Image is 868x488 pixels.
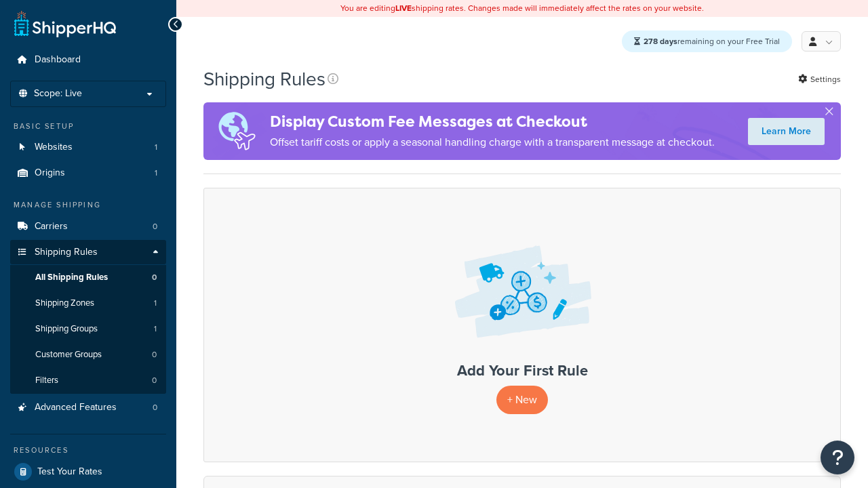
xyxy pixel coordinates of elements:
[218,363,827,379] h3: Add Your First Rule
[10,240,166,265] a: Shipping Rules
[10,135,166,160] a: Websites 1
[10,342,166,367] a: Customer Groups 0
[10,291,166,316] li: Shipping Zones
[10,47,166,73] a: Dashboard
[35,272,108,283] span: All Shipping Rules
[10,460,166,484] a: Test Your Rates
[153,402,157,413] span: 0
[153,221,157,232] span: 0
[395,2,412,14] b: LIVE
[821,441,854,474] button: Open Resource Center
[10,368,166,393] a: Filters 0
[35,298,94,309] span: Shipping Zones
[10,368,166,393] li: Filters
[35,247,98,258] span: Shipping Rules
[10,161,166,186] li: Origins
[622,30,792,52] div: remaining on your Free Trial
[798,70,841,89] a: Settings
[203,66,325,92] h1: Shipping Rules
[35,402,117,413] span: Advanced Features
[152,349,157,361] span: 0
[10,121,166,132] div: Basic Setup
[154,298,157,309] span: 1
[748,118,825,145] a: Learn More
[14,10,116,37] a: ShipperHQ Home
[10,317,166,342] a: Shipping Groups 1
[10,395,166,420] li: Advanced Features
[155,142,157,153] span: 1
[10,342,166,367] li: Customer Groups
[35,375,58,386] span: Filters
[10,395,166,420] a: Advanced Features 0
[152,272,157,283] span: 0
[496,386,548,413] p: + New
[10,214,166,239] li: Carriers
[35,349,102,361] span: Customer Groups
[35,323,98,335] span: Shipping Groups
[270,110,715,133] h4: Display Custom Fee Messages at Checkout
[152,375,157,386] span: 0
[10,161,166,186] a: Origins 1
[35,167,65,179] span: Origins
[10,317,166,342] li: Shipping Groups
[10,135,166,160] li: Websites
[10,265,166,290] a: All Shipping Rules 0
[270,133,715,152] p: Offset tariff costs or apply a seasonal handling charge with a transparent message at checkout.
[35,142,73,153] span: Websites
[35,221,68,232] span: Carriers
[10,214,166,239] a: Carriers 0
[10,240,166,394] li: Shipping Rules
[155,167,157,179] span: 1
[644,35,677,47] strong: 278 days
[10,199,166,211] div: Manage Shipping
[10,265,166,290] li: All Shipping Rules
[154,323,157,335] span: 1
[35,54,81,66] span: Dashboard
[10,445,166,456] div: Resources
[10,291,166,316] a: Shipping Zones 1
[203,102,270,160] img: duties-banner-06bc72dcb5fe05cb3f9472aba00be2ae8eb53ab6f0d8bb03d382ba314ac3c341.png
[37,466,102,478] span: Test Your Rates
[34,88,82,100] span: Scope: Live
